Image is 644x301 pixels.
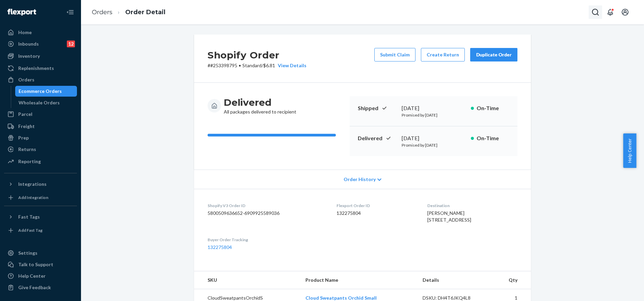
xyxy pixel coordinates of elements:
p: Promised by [DATE] [402,142,465,148]
p: Delivered [358,134,396,142]
div: Reporting [18,158,41,165]
div: Replenishments [18,65,54,72]
p: Promised by [DATE] [402,112,465,118]
button: Fast Tags [4,211,77,222]
div: Help Center [18,273,46,279]
th: Details [417,271,491,289]
button: Open Search Box [589,5,602,19]
a: Inbounds12 [4,39,77,49]
th: SKU [194,271,300,289]
div: 12 [67,41,75,47]
p: On-Time [477,134,509,142]
div: [DATE] [402,134,465,142]
button: Talk to Support [4,259,77,270]
p: On-Time [477,104,509,112]
a: Home [4,27,77,38]
a: Inventory [4,51,77,61]
th: Product Name [300,271,417,289]
a: Help Center [4,271,77,281]
button: Give Feedback [4,282,77,293]
a: Cloud Sweatpants Orchid Small [305,295,377,301]
dt: Destination [427,203,517,208]
button: Integrations [4,179,77,190]
img: Flexport logo [7,9,36,16]
a: Returns [4,144,77,155]
a: Freight [4,121,77,132]
a: Reporting [4,156,77,167]
dt: Shopify V3 Order ID [208,203,326,208]
div: Add Fast Tag [18,227,43,233]
span: Support [14,5,38,11]
div: Give Feedback [18,284,51,291]
a: Order Detail [125,8,165,16]
button: Submit Claim [374,48,415,61]
div: Fast Tags [18,214,40,220]
div: Talk to Support [18,261,53,268]
p: # #253398795 / $6.81 [208,62,306,69]
div: Add Integration [18,195,48,200]
a: Ecommerce Orders [15,86,77,97]
div: All packages delivered to recipient [224,96,296,115]
a: 132275804 [208,244,232,250]
dt: Flexport Order ID [337,203,416,208]
button: Close Navigation [63,5,77,19]
div: Freight [18,123,35,130]
a: Replenishments [4,63,77,74]
div: Inbounds [18,41,39,47]
dd: 132275804 [337,210,416,217]
div: [DATE] [402,104,465,112]
div: Integrations [18,181,47,187]
a: Orders [4,74,77,85]
button: Help Center [623,133,636,168]
p: Shipped [358,104,396,112]
ol: breadcrumbs [86,2,171,22]
div: Orders [18,76,34,83]
div: Prep [18,134,29,141]
span: Order History [344,176,376,183]
button: Create Return [421,48,465,61]
span: [PERSON_NAME] [STREET_ADDRESS] [427,210,471,223]
div: Inventory [18,53,40,59]
div: Returns [18,146,36,153]
a: Prep [4,132,77,143]
span: • [239,62,241,68]
h3: Delivered [224,96,296,108]
a: Settings [4,248,77,258]
span: Standard [242,62,262,68]
button: Open notifications [603,5,617,19]
a: Orders [92,8,112,16]
div: Settings [18,250,37,256]
button: View Details [275,62,306,69]
button: Duplicate Order [470,48,517,61]
div: Parcel [18,111,32,118]
div: Duplicate Order [476,51,512,58]
a: Wholesale Orders [15,97,77,108]
a: Parcel [4,109,77,120]
h2: Shopify Order [208,48,306,62]
a: Add Fast Tag [4,225,77,236]
th: Qty [491,271,531,289]
div: Wholesale Orders [19,99,60,106]
div: Ecommerce Orders [19,88,62,95]
dt: Buyer Order Tracking [208,237,326,243]
a: Add Integration [4,192,77,203]
div: Home [18,29,32,36]
dd: 5800509636652-6909925589036 [208,210,326,217]
button: Open account menu [618,5,632,19]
